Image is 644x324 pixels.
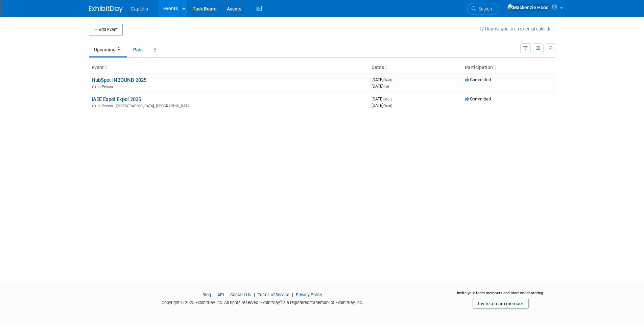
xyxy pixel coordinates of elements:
[225,292,229,297] span: |
[89,298,436,306] div: Copyright © 2025 ExhibitDay, Inc. All rights reserved. ExhibitDay is a registered trademark of Ex...
[372,84,389,89] span: [DATE]
[372,77,394,82] span: [DATE]
[128,43,148,56] a: Past
[372,103,392,108] span: [DATE]
[476,6,492,11] span: Search
[290,292,295,297] span: |
[89,24,123,36] button: Add Event
[383,104,392,108] span: (Wed)
[493,65,496,70] a: Sort by Participation Type
[465,96,491,101] span: Committed
[467,3,498,15] a: Search
[230,292,251,297] a: Contact Us
[217,292,224,297] a: API
[98,85,115,89] span: In-Person
[92,104,96,107] img: In-Person Event
[507,4,549,11] img: Mackenzie Hood
[383,78,392,82] span: (Wed)
[393,96,394,101] span: -
[202,292,211,297] a: Blog
[383,85,389,88] span: (Fri)
[258,292,289,297] a: Terms of Service
[280,299,282,303] sup: ®
[92,77,146,83] a: HubSpot INBOUND 2025
[480,26,555,31] a: How to sync to an external calendar...
[92,96,141,102] a: IAEE Expo! Expo! 2025
[92,103,366,108] div: [GEOGRAPHIC_DATA], [GEOGRAPHIC_DATA]
[131,6,148,11] span: Captello
[252,292,257,297] span: |
[89,62,369,73] th: Event
[296,292,322,297] a: Privacy Policy
[372,96,394,101] span: [DATE]
[446,290,555,300] div: Invite your team members and start collaborating:
[98,104,115,108] span: In-Person
[473,298,529,309] a: Invite a team member
[383,97,392,101] span: (Mon)
[462,62,555,73] th: Participation
[116,46,122,51] span: 2
[89,43,127,56] a: Upcoming2
[384,65,387,70] a: Sort by Start Date
[92,85,96,88] img: In-Person Event
[89,6,123,13] img: ExhibitDay
[393,77,394,82] span: -
[104,65,107,70] a: Sort by Event Name
[212,292,216,297] span: |
[369,62,462,73] th: Dates
[465,77,491,82] span: Committed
